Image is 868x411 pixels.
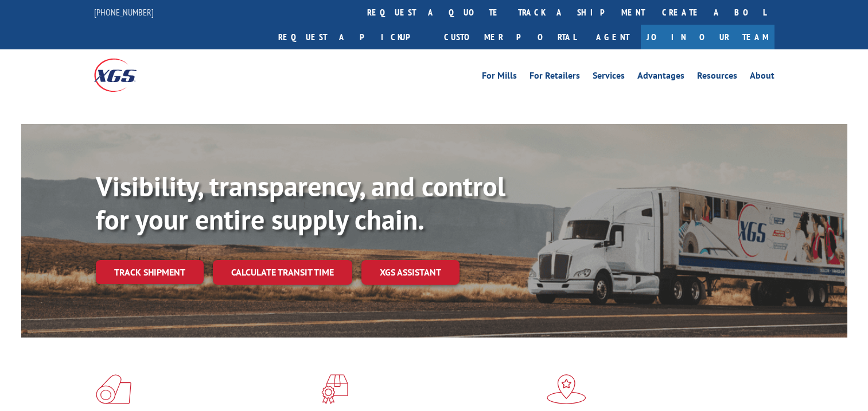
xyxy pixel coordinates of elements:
[585,25,641,49] a: Agent
[547,374,586,404] img: xgs-icon-flagship-distribution-model-red
[96,260,204,284] a: Track shipment
[213,260,352,285] a: Calculate transit time
[641,25,774,49] a: Join Our Team
[482,71,517,84] a: For Mills
[321,374,348,404] img: xgs-icon-focused-on-flooring-red
[530,71,580,84] a: For Retailers
[637,71,684,84] a: Advantages
[435,25,585,49] a: Customer Portal
[593,71,625,84] a: Services
[96,168,505,237] b: Visibility, transparency, and control for your entire supply chain.
[94,6,154,18] a: [PHONE_NUMBER]
[361,260,460,285] a: XGS ASSISTANT
[96,374,131,404] img: xgs-icon-total-supply-chain-intelligence-red
[750,71,774,84] a: About
[270,25,435,49] a: Request a pickup
[697,71,737,84] a: Resources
